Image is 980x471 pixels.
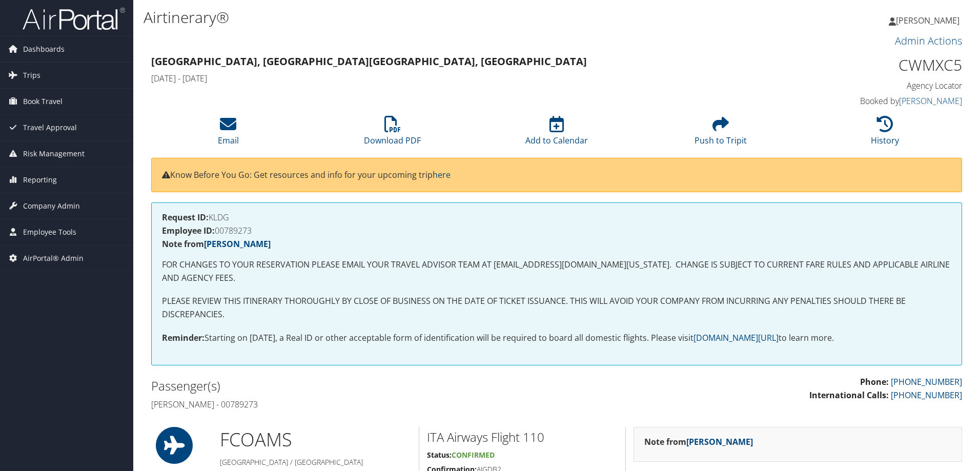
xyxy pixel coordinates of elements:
strong: Request ID: [162,212,209,223]
a: here [433,169,451,180]
h1: Airtinerary® [144,7,695,28]
a: History [871,121,899,146]
h2: ITA Airways Flight 110 [427,428,618,446]
span: Risk Management [23,141,85,167]
p: PLEASE REVIEW THIS ITINERARY THOROUGHLY BY CLOSE OF BUSINESS ON THE DATE OF TICKET ISSUANCE. THIS... [162,295,951,321]
strong: Status: [427,450,452,460]
a: [PERSON_NAME] [204,238,271,250]
span: Reporting [23,167,57,193]
h4: 00789273 [162,227,951,235]
p: Starting on [DATE], a Real ID or other acceptable form of identification will be required to boar... [162,332,951,345]
a: [PHONE_NUMBER] [891,390,962,401]
strong: International Calls: [809,390,889,401]
strong: [GEOGRAPHIC_DATA], [GEOGRAPHIC_DATA] [GEOGRAPHIC_DATA], [GEOGRAPHIC_DATA] [151,54,587,68]
span: Book Travel [23,89,63,114]
strong: Phone: [860,376,889,387]
h5: [GEOGRAPHIC_DATA] / [GEOGRAPHIC_DATA] [220,457,411,467]
span: [PERSON_NAME] [896,15,959,26]
h4: [DATE] - [DATE] [151,73,756,84]
span: Travel Approval [23,115,77,140]
span: Company Admin [23,193,80,219]
strong: Note from [162,238,271,250]
strong: Note from [644,436,753,447]
span: Employee Tools [23,219,76,245]
span: Dashboards [23,36,65,62]
h4: KLDG [162,213,951,221]
span: AirPortal® Admin [23,245,84,271]
strong: Employee ID: [162,225,215,236]
h4: Agency Locator [771,80,962,91]
h1: CWMXC5 [771,54,962,76]
a: [DOMAIN_NAME][URL] [693,332,779,343]
h4: Booked by [771,95,962,107]
a: Add to Calendar [525,121,588,146]
a: [PHONE_NUMBER] [891,376,962,387]
span: Confirmed [452,450,495,460]
img: airportal-logo.png [23,7,125,31]
h2: Passenger(s) [151,377,549,395]
a: [PERSON_NAME] [889,5,970,36]
a: [PERSON_NAME] [899,95,962,107]
strong: Reminder: [162,332,205,343]
a: Push to Tripit [695,121,747,146]
a: Admin Actions [895,34,962,48]
a: [PERSON_NAME] [686,436,753,447]
span: Trips [23,63,40,88]
a: Email [218,121,239,146]
p: FOR CHANGES TO YOUR RESERVATION PLEASE EMAIL YOUR TRAVEL ADVISOR TEAM AT [EMAIL_ADDRESS][DOMAIN_N... [162,258,951,284]
h1: FCO AMS [220,427,411,453]
h4: [PERSON_NAME] - 00789273 [151,399,549,410]
a: Download PDF [364,121,421,146]
p: Know Before You Go: Get resources and info for your upcoming trip [162,169,951,182]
